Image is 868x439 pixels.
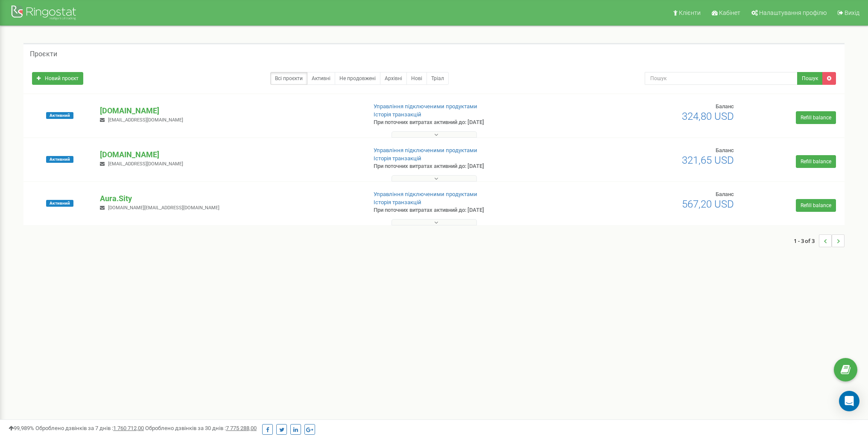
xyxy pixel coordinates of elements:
[374,118,565,127] p: При поточних витратах активний до: [DATE]
[374,111,421,118] a: Історія транзакцій
[100,193,359,204] p: Aura.Sity
[270,72,307,85] a: Всі проєкти
[794,226,845,256] nav: ...
[796,199,836,212] a: Refill balance
[719,9,740,16] span: Кабінет
[100,105,359,116] p: [DOMAIN_NAME]
[46,112,73,119] span: Активний
[108,161,183,167] span: [EMAIL_ADDRESS][DOMAIN_NAME]
[839,391,859,411] div: Open Intercom Messenger
[9,425,34,431] span: 99,989%
[374,162,565,170] p: При поточних витратах активний до: [DATE]
[797,72,823,85] button: Пошук
[374,206,565,214] p: При поточних витратах активний до: [DATE]
[716,147,734,153] span: Баланс
[32,72,83,85] a: Новий проєкт
[374,191,477,197] a: Управління підключеними продуктами
[30,50,57,58] h5: Проєкти
[679,9,701,16] span: Клієнти
[100,149,359,160] p: [DOMAIN_NAME]
[145,425,257,431] span: Оброблено дзвінків за 30 днів :
[794,234,819,247] span: 1 - 3 of 3
[108,117,183,123] span: [EMAIL_ADDRESS][DOMAIN_NAME]
[46,156,73,163] span: Активний
[645,72,798,85] input: Пошук
[113,425,144,431] u: 1 760 712,00
[374,199,421,205] a: Історія транзакцій
[845,9,859,16] span: Вихід
[796,155,836,168] a: Refill balance
[35,425,144,431] span: Оброблено дзвінків за 7 днів :
[307,72,335,85] a: Активні
[759,9,827,16] span: Налаштування профілю
[406,72,427,85] a: Нові
[226,425,257,431] u: 7 775 288,00
[374,155,421,162] a: Історія транзакцій
[682,198,734,210] span: 567,20 USD
[46,200,73,207] span: Активний
[374,103,477,110] a: Управління підключеними продуктами
[380,72,407,85] a: Архівні
[11,3,79,23] img: Ringostat Logo
[427,72,449,85] a: Тріал
[796,111,836,124] a: Refill balance
[682,154,734,166] span: 321,65 USD
[108,205,219,211] span: [DOMAIN_NAME][EMAIL_ADDRESS][DOMAIN_NAME]
[335,72,380,85] a: Не продовжені
[374,147,477,153] a: Управління підключеними продуктами
[682,110,734,122] span: 324,80 USD
[716,191,734,197] span: Баланс
[716,103,734,110] span: Баланс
